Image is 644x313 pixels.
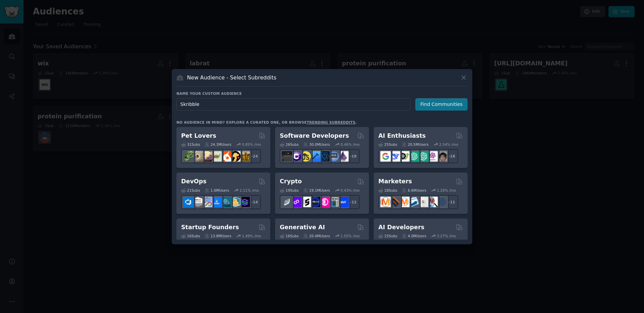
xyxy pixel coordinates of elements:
img: OnlineMarketing [437,197,447,207]
div: + 14 [247,195,261,209]
img: PlatformEngineers [239,197,250,207]
img: defi_ [338,197,348,207]
img: ballpython [193,151,203,162]
div: 2.11 % /mo [240,188,259,193]
a: trending subreddits [307,120,355,124]
div: + 18 [444,149,458,163]
button: Find Communities [415,98,468,111]
img: turtle [211,151,222,162]
img: ethfinance [282,197,292,207]
h2: Generative AI [280,223,325,232]
img: DeepSeek [390,151,400,162]
div: 21 Sub s [181,188,200,193]
img: bigseo [390,197,400,207]
img: AWS_Certified_Experts [193,197,203,207]
h3: Name your custom audience [176,91,468,96]
h2: Marketers [378,177,412,186]
h2: AI Enthusiasts [378,132,426,140]
img: chatgpt_prompts_ [418,151,428,162]
div: 0.85 % /mo [242,142,261,147]
input: Pick a short name, like "Digital Marketers" or "Movie-Goers" [176,98,411,111]
img: AItoolsCatalog [399,151,410,162]
h2: DevOps [181,177,207,186]
div: 25 Sub s [378,142,397,147]
div: 3.27 % /mo [437,234,456,238]
div: + 11 [444,195,458,209]
img: software [282,151,292,162]
img: OpenAIDev [427,151,438,162]
img: iOSProgramming [310,151,320,162]
img: GoogleGeminiAI [380,151,391,162]
img: ethstaker [301,197,311,207]
img: reactnative [319,151,330,162]
img: MarketingResearch [427,197,438,207]
div: 0.46 % /mo [340,142,360,147]
div: 16 Sub s [280,234,299,238]
img: aws_cdk [230,197,240,207]
img: herpetology [183,151,194,162]
img: 0xPolygon [291,197,302,207]
div: 18 Sub s [378,188,397,193]
div: 24.3M Users [205,142,231,147]
img: leopardgeckos [202,151,212,162]
img: ArtificalIntelligence [437,151,447,162]
img: Emailmarketing [409,197,419,207]
div: 19 Sub s [280,188,299,193]
div: 0.43 % /mo [340,188,360,193]
h2: AI Developers [378,223,424,232]
div: 20.5M Users [402,142,428,147]
div: + 24 [247,149,261,163]
div: 26 Sub s [280,142,299,147]
img: dogbreed [239,151,250,162]
div: + 12 [345,195,360,209]
div: 20.4M Users [303,234,330,238]
div: 1.6M Users [205,188,229,193]
img: DevOpsLinks [211,197,222,207]
div: 16 Sub s [181,234,200,238]
img: content_marketing [380,197,391,207]
h3: New Audience - Select Subreddits [187,74,276,81]
img: googleads [418,197,428,207]
img: cockatiel [221,151,231,162]
div: No audience in mind? Explore a curated one, or browse . [176,120,357,125]
img: AskMarketing [399,197,410,207]
div: 31 Sub s [181,142,200,147]
img: chatgpt_promptDesign [409,151,419,162]
h2: Pet Lovers [181,132,216,140]
div: + 19 [345,149,360,163]
img: AskComputerScience [329,151,339,162]
div: 4.0M Users [402,234,426,238]
img: defiblockchain [319,197,330,207]
h2: Startup Founders [181,223,239,232]
div: 30.0M Users [303,142,330,147]
img: azuredevops [183,197,194,207]
h2: Crypto [280,177,302,186]
h2: Software Developers [280,132,349,140]
img: PetAdvice [230,151,240,162]
img: elixir [338,151,348,162]
div: 13.8M Users [205,234,231,238]
div: 1.28 % /mo [437,188,456,193]
img: learnjavascript [301,151,311,162]
div: 1.55 % /mo [340,234,360,238]
img: web3 [310,197,320,207]
div: 2.54 % /mo [439,142,458,147]
img: platformengineering [221,197,231,207]
img: csharp [291,151,302,162]
div: 19.1M Users [303,188,330,193]
img: Docker_DevOps [202,197,212,207]
img: CryptoNews [329,197,339,207]
div: 1.49 % /mo [242,234,261,238]
div: 15 Sub s [378,234,397,238]
div: 6.6M Users [402,188,426,193]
